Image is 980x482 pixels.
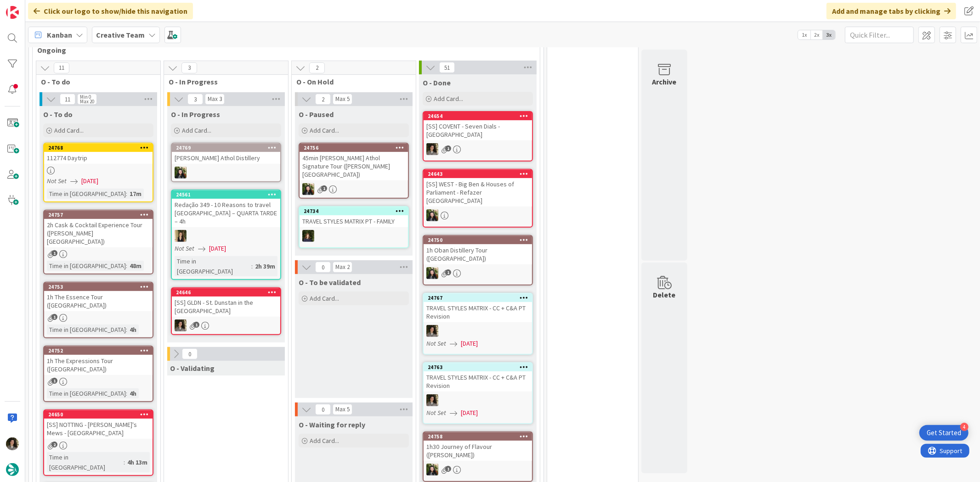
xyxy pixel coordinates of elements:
[48,284,153,290] div: 24753
[321,185,327,191] span: 1
[302,183,314,195] img: BC
[300,152,408,180] div: 45min [PERSON_NAME] Athol Signature Tour ([PERSON_NAME][GEOGRAPHIC_DATA])
[124,457,125,467] span: :
[424,112,532,140] div: 24654[SS] COVENT - Seven Dials - [GEOGRAPHIC_DATA]
[300,144,408,180] div: 2475645min [PERSON_NAME] Athol Signature Tour ([PERSON_NAME][GEOGRAPHIC_DATA])
[172,167,280,179] div: BC
[47,261,126,271] div: Time in [GEOGRAPHIC_DATA]
[424,244,532,264] div: 1h Oban Distillery Tour ([GEOGRAPHIC_DATA])
[125,457,150,467] div: 4h 13m
[80,95,91,99] div: Min 0
[182,348,198,359] span: 0
[172,144,280,152] div: 24769
[182,126,211,135] span: Add Card...
[424,143,532,155] div: MS
[300,183,408,195] div: BC
[175,256,251,276] div: Time in [GEOGRAPHIC_DATA]
[315,262,331,273] span: 0
[426,464,438,476] img: BC
[428,237,532,243] div: 24750
[434,95,463,103] span: Add Card...
[175,244,194,252] i: Not Set
[960,423,969,431] div: 4
[60,94,75,105] span: 11
[171,110,220,119] span: O - In Progress
[80,99,94,104] div: Max 20
[424,112,532,120] div: 24654
[44,291,153,311] div: 1h The Essence Tour ([GEOGRAPHIC_DATA])
[51,378,57,384] span: 1
[175,319,187,331] img: MS
[47,388,126,398] div: Time in [GEOGRAPHIC_DATA]
[428,433,532,440] div: 24758
[424,464,532,476] div: BC
[126,261,127,271] span: :
[41,77,149,86] span: O - To do
[424,394,532,406] div: MS
[172,191,280,227] div: 24561Redação 349 - 10 Reasons to travel [GEOGRAPHIC_DATA] – QUARTA TARDE – 4h
[424,170,532,178] div: 24643
[176,191,280,198] div: 24561
[424,371,532,392] div: TRAVEL STYLES MATRIX - CC + C&A PT Revision
[823,30,835,39] span: 3x
[47,177,67,185] i: Not Set
[439,62,455,73] span: 51
[300,207,408,215] div: 24734
[445,146,451,151] span: 1
[127,189,144,199] div: 17m
[310,126,339,135] span: Add Card...
[798,30,810,39] span: 1x
[6,437,19,450] img: MS
[426,209,438,221] img: BC
[424,178,532,207] div: [SS] WEST - Big Ben & Houses of Parliament - Refazer [GEOGRAPHIC_DATA]
[424,432,532,441] div: 24758
[170,364,215,373] span: O - Validating
[428,113,532,119] div: 24654
[44,152,153,164] div: 112774 Daytrip
[461,339,478,348] span: [DATE]
[176,145,280,151] div: 24769
[37,45,528,55] span: Ongoing
[424,441,532,461] div: 1h30 Journey of Flavour ([PERSON_NAME])
[172,297,280,317] div: [SS] GLDN - St. Dunstan in the [GEOGRAPHIC_DATA]
[44,211,153,247] div: 247572h Cask & Cocktail Experience Tour ([PERSON_NAME][GEOGRAPHIC_DATA])
[44,211,153,219] div: 24757
[309,62,325,73] span: 2
[208,97,222,101] div: Max 3
[44,410,153,419] div: 24650
[96,30,145,39] b: Creative Team
[54,62,69,73] span: 11
[51,442,57,448] span: 2
[428,364,532,370] div: 24763
[172,288,280,317] div: 24646[SS] GLDN - St. Dunstan in the [GEOGRAPHIC_DATA]
[28,3,193,19] div: Click our logo to show/hide this navigation
[653,289,676,300] div: Delete
[47,29,72,40] span: Kanban
[424,363,532,392] div: 24763TRAVEL STYLES MATRIX - CC + C&A PT Revision
[48,145,153,151] div: 24768
[424,267,532,279] div: BC
[426,267,438,279] img: BC
[253,261,278,271] div: 2h 39m
[304,208,408,214] div: 24734
[300,144,408,152] div: 24756
[172,199,280,227] div: Redação 349 - 10 Reasons to travel [GEOGRAPHIC_DATA] – QUARTA TARDE – 4h
[169,77,277,86] span: O - In Progress
[300,215,408,227] div: TRAVEL STYLES MATRIX PT - FAMILY
[335,407,350,412] div: Max 5
[48,347,153,354] div: 24752
[428,171,532,177] div: 24643
[187,94,203,105] span: 3
[47,189,126,199] div: Time in [GEOGRAPHIC_DATA]
[48,212,153,218] div: 24757
[927,428,961,437] div: Get Started
[299,110,334,119] span: O - Paused
[19,1,42,12] span: Support
[6,6,19,19] img: Visit kanbanzone.com
[54,126,84,135] span: Add Card...
[172,152,280,164] div: [PERSON_NAME] Athol Distillery
[445,466,451,472] span: 1
[426,394,438,406] img: MS
[445,269,451,275] span: 1
[44,419,153,439] div: [SS] NOTTING - [PERSON_NAME]'s Mews - [GEOGRAPHIC_DATA]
